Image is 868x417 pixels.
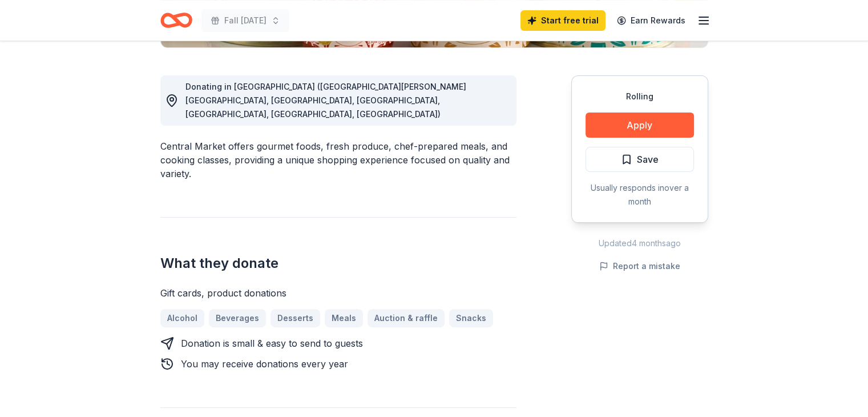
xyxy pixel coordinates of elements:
a: Start free trial [520,10,605,31]
button: Save [586,147,694,172]
div: You may receive donations every year [181,357,348,371]
div: Donation is small & easy to send to guests [181,336,363,350]
button: Apply [586,113,694,138]
a: Meals [325,309,363,327]
h2: What they donate [160,254,516,272]
a: Beverages [209,309,266,327]
a: Earn Rewards [610,10,692,31]
span: Donating in [GEOGRAPHIC_DATA] ([GEOGRAPHIC_DATA][PERSON_NAME][GEOGRAPHIC_DATA], [GEOGRAPHIC_DATA]... [185,82,466,119]
button: Fall [DATE] [201,9,289,32]
a: Desserts [271,309,320,327]
div: Rolling [586,90,694,103]
a: Auction & raffle [368,309,445,327]
a: Snacks [449,309,493,327]
span: Fall [DATE] [224,14,267,27]
div: Gift cards, product donations [160,286,516,300]
div: Updated 4 months ago [571,236,708,250]
a: Home [160,7,192,34]
span: Save [637,152,659,167]
button: Report a mistake [599,259,680,273]
div: Usually responds in over a month [586,181,694,209]
div: Central Market offers gourmet foods, fresh produce, chef-prepared meals, and cooking classes, pro... [160,139,516,181]
a: Alcohol [160,309,204,327]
